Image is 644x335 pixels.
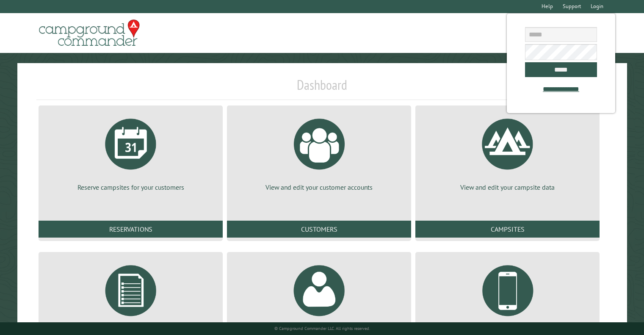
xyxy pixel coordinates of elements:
[36,77,608,100] h1: Dashboard
[36,17,142,50] img: Campground Commander
[426,183,589,192] p: View and edit your campsite data
[415,221,600,238] a: Campsites
[39,221,223,238] a: Reservations
[49,112,213,192] a: Reserve campsites for your customers
[274,326,370,331] small: © Campground Commander LLC. All rights reserved.
[426,112,589,192] a: View and edit your campsite data
[237,183,401,192] p: View and edit your customer accounts
[237,112,401,192] a: View and edit your customer accounts
[227,221,411,238] a: Customers
[49,183,213,192] p: Reserve campsites for your customers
